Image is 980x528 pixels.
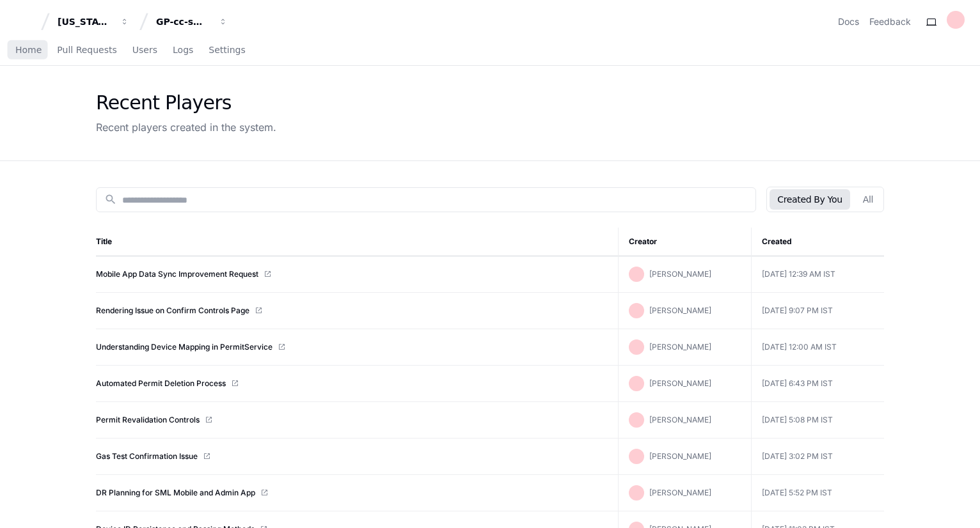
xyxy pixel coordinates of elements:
[751,256,884,293] td: [DATE] 12:39 AM IST
[96,269,258,279] a: Mobile App Data Sync Improvement Request
[649,269,711,279] span: [PERSON_NAME]
[649,415,711,424] span: [PERSON_NAME]
[751,475,884,511] td: [DATE] 5:52 PM IST
[618,228,751,256] th: Creator
[751,329,884,366] td: [DATE] 12:00 AM IST
[96,378,226,389] a: Automated Permit Deletion Process
[209,46,245,54] span: Settings
[751,402,884,439] td: [DATE] 5:08 PM IST
[649,342,711,352] span: [PERSON_NAME]
[96,342,273,352] a: Understanding Device Mapping in PermitService
[57,46,116,54] span: Pull Requests
[751,228,884,256] th: Created
[96,488,255,498] a: DR Planning for SML Mobile and Admin App
[151,10,233,33] button: GP-cc-sml-apps
[649,306,711,315] span: [PERSON_NAME]
[173,46,193,54] span: Logs
[649,488,711,497] span: [PERSON_NAME]
[57,36,116,65] a: Pull Requests
[649,378,711,388] span: [PERSON_NAME]
[15,46,42,54] span: Home
[104,193,117,206] mat-icon: search
[96,415,200,425] a: Permit Revalidation Controls
[751,366,884,402] td: [DATE] 6:43 PM IST
[96,306,249,316] a: Rendering Issue on Confirm Controls Page
[751,439,884,475] td: [DATE] 3:02 PM IST
[855,189,881,210] button: All
[15,36,42,65] a: Home
[751,293,884,329] td: [DATE] 9:07 PM IST
[838,15,859,28] a: Docs
[132,46,157,54] span: Users
[96,228,618,256] th: Title
[52,10,134,33] button: [US_STATE] Pacific
[869,15,911,28] button: Feedback
[58,15,113,28] div: [US_STATE] Pacific
[649,451,711,461] span: [PERSON_NAME]
[156,15,211,28] div: GP-cc-sml-apps
[96,451,198,462] a: Gas Test Confirmation Issue
[96,120,276,135] div: Recent players created in the system.
[132,36,157,65] a: Users
[173,36,193,65] a: Logs
[209,36,245,65] a: Settings
[770,189,850,210] button: Created By You
[96,91,276,114] div: Recent Players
